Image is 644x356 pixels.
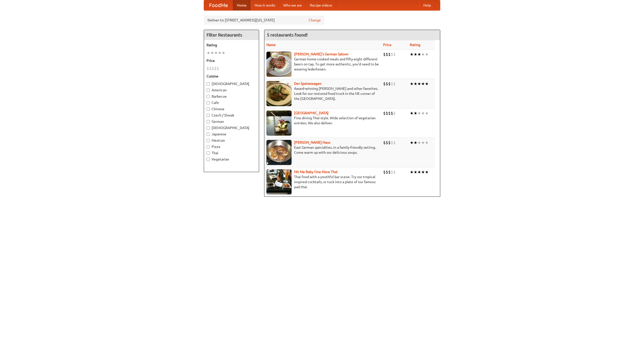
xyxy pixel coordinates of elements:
li: $ [393,81,396,87]
label: American [207,88,256,93]
li: $ [388,140,391,145]
li: ★ [410,81,414,87]
li: ★ [417,52,421,57]
img: babythai.jpg [266,169,292,194]
li: ★ [425,52,429,57]
label: [DEMOGRAPHIC_DATA] [207,125,256,130]
li: ★ [414,52,417,57]
a: Who we are [279,0,306,10]
input: Mexican [207,139,210,142]
label: [DEMOGRAPHIC_DATA] [207,81,256,86]
h5: Rating [207,43,256,48]
li: $ [388,52,391,57]
li: $ [383,81,386,87]
p: Fine dining Thai-style. Wide selection of vegetarian entrées. We also deliver. [266,115,379,126]
li: ★ [410,52,414,57]
li: $ [383,52,386,57]
li: ★ [417,169,421,175]
li: $ [393,140,396,145]
li: $ [393,52,396,57]
li: $ [383,140,386,145]
li: ★ [410,110,414,116]
input: Japanese [207,133,210,136]
b: Der Speisewagen [294,82,321,86]
li: ★ [222,50,225,56]
a: [PERSON_NAME] Haus [294,140,330,144]
li: $ [207,66,209,71]
li: $ [383,110,386,116]
li: ★ [410,169,414,175]
img: esthers.jpg [266,52,292,77]
input: [DEMOGRAPHIC_DATA] [207,126,210,130]
a: Rating [410,43,420,47]
li: ★ [417,110,421,116]
p: German home-cooked meals and fifty-eight different beers on tap. To get more authentic, you'd nee... [266,57,379,72]
li: ★ [214,50,218,56]
input: Czech / Slovak [207,114,210,117]
label: Chinese [207,106,256,111]
li: ★ [414,140,417,145]
li: $ [217,66,219,71]
li: ★ [410,140,414,145]
li: $ [383,169,386,175]
a: Hit Me Baby One More Thai [294,170,338,174]
input: Pizza [207,145,210,148]
li: ★ [421,169,425,175]
li: $ [388,110,391,116]
li: ★ [421,140,425,145]
li: $ [391,110,393,116]
a: Price [383,43,391,47]
h5: Price [207,58,256,63]
li: ★ [210,50,214,56]
a: [GEOGRAPHIC_DATA] [294,111,329,115]
li: ★ [414,110,417,116]
li: $ [393,169,396,175]
li: ★ [425,140,429,145]
li: $ [386,140,388,145]
label: Japanese [207,132,256,137]
label: German [207,119,256,124]
li: $ [212,66,214,71]
h4: Filter Restaurants [204,30,259,40]
li: $ [388,81,391,87]
li: ★ [414,169,417,175]
li: $ [386,52,388,57]
li: ★ [207,50,210,56]
li: $ [386,110,388,116]
li: ★ [218,50,222,56]
ng-pluralize: 5 restaurants found! [267,32,308,37]
li: ★ [421,52,425,57]
img: satay.jpg [266,110,292,136]
li: $ [209,66,212,71]
label: Barbecue [207,94,256,99]
a: Name [266,43,276,47]
img: kohlhaus.jpg [266,140,292,165]
img: speisewagen.jpg [266,81,292,106]
input: Chinese [207,107,210,111]
input: German [207,120,210,123]
label: Vegetarian [207,157,256,162]
a: Change [309,18,321,23]
input: American [207,89,210,92]
a: How it works [251,0,279,10]
a: Home [233,0,251,10]
label: Czech / Slovak [207,113,256,118]
li: $ [388,169,391,175]
label: Thai [207,150,256,155]
li: ★ [414,81,417,87]
li: $ [214,66,217,71]
input: [DEMOGRAPHIC_DATA] [207,82,210,86]
li: ★ [421,81,425,87]
li: ★ [425,81,429,87]
a: FoodMe [204,0,233,10]
input: Vegetarian [207,158,210,161]
li: $ [393,110,396,116]
li: ★ [417,140,421,145]
label: Pizza [207,144,256,149]
a: [PERSON_NAME]'s German Saloon [294,52,348,56]
li: ★ [417,81,421,87]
